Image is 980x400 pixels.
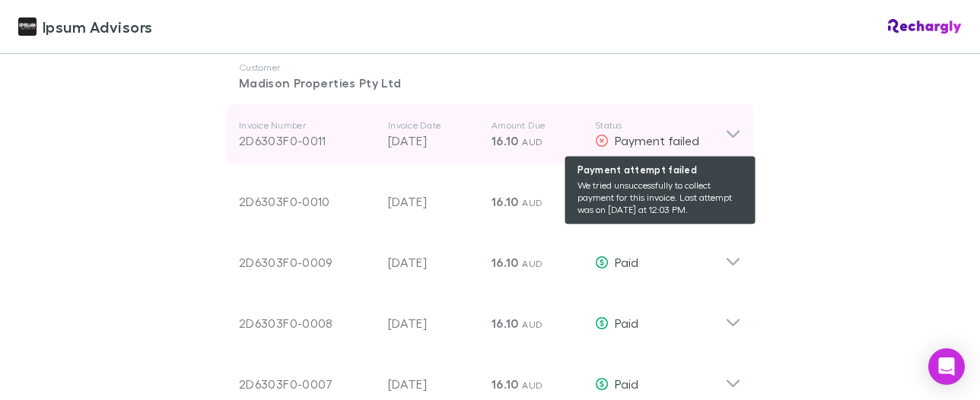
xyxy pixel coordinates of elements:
p: [DATE] [388,314,479,332]
div: 2D6303F0-0009[DATE]16.10 AUDPaid [227,226,753,287]
span: Paid [615,316,638,330]
p: Customer [239,62,741,74]
p: Invoice Number [239,119,376,132]
span: AUD [522,319,542,330]
span: AUD [522,379,542,391]
p: [DATE] [388,375,479,393]
p: Madison Properties Pty Ltd [239,74,741,92]
p: Status [595,119,725,132]
div: 2D6303F0-0010[DATE]16.10 AUDPaid [227,165,753,226]
span: AUD [522,258,542,269]
div: 2D6303F0-0011 [239,132,376,150]
span: 16.10 [492,194,519,209]
img: Rechargly Logo [888,19,962,34]
span: Paid [615,255,638,269]
span: Paid [615,376,638,391]
div: 2D6303F0-0009 [239,253,376,271]
div: 2D6303F0-0007 [239,375,376,393]
img: Ipsum Advisors's Logo [18,17,37,36]
span: 16.10 [492,133,519,148]
div: Open Intercom Messenger [928,348,965,385]
p: [DATE] [388,132,479,150]
span: 16.10 [492,376,519,392]
p: Invoice Date [388,119,479,132]
span: AUD [522,197,542,208]
div: 2D6303F0-0008[DATE]16.10 AUDPaid [227,287,753,348]
span: 16.10 [492,316,519,331]
span: Ipsum Advisors [43,15,152,38]
p: Amount Due [492,119,583,132]
span: Payment failed [615,133,699,148]
span: Paid [615,194,638,208]
div: 2D6303F0-0010 [239,192,376,211]
div: Invoice Number2D6303F0-0011Invoice Date[DATE]Amount Due16.10 AUDStatus [227,104,753,165]
span: AUD [522,136,542,148]
p: [DATE] [388,253,479,271]
span: 16.10 [492,255,519,270]
p: [DATE] [388,192,479,211]
div: 2D6303F0-0008 [239,314,376,332]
